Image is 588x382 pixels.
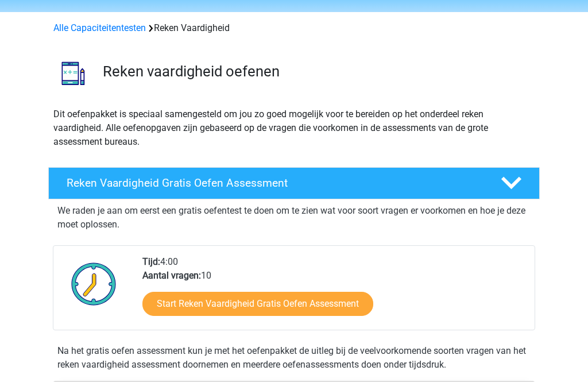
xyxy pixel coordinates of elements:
[53,107,535,149] p: Dit oefenpakket is speciaal samengesteld om jou zo goed mogelijk voor te bereiden op het onderdee...
[103,63,531,80] h3: Reken vaardigheid oefenen
[44,167,544,199] a: Reken Vaardigheid Gratis Oefen Assessment
[53,22,146,33] a: Alle Capaciteitentesten
[53,344,535,372] div: Na het gratis oefen assessment kun je met het oefenpakket de uitleg bij de veelvoorkomende soorte...
[65,255,123,312] img: Klok
[49,21,539,35] div: Reken Vaardigheid
[142,270,201,281] b: Aantal vragen:
[142,256,160,267] b: Tijd:
[67,176,482,190] h4: Reken Vaardigheid Gratis Oefen Assessment
[134,255,534,330] div: 4:00 10
[49,49,98,98] img: reken vaardigheid
[142,292,373,316] a: Start Reken Vaardigheid Gratis Oefen Assessment
[57,204,531,231] p: We raden je aan om eerst een gratis oefentest te doen om te zien wat voor soort vragen er voorkom...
